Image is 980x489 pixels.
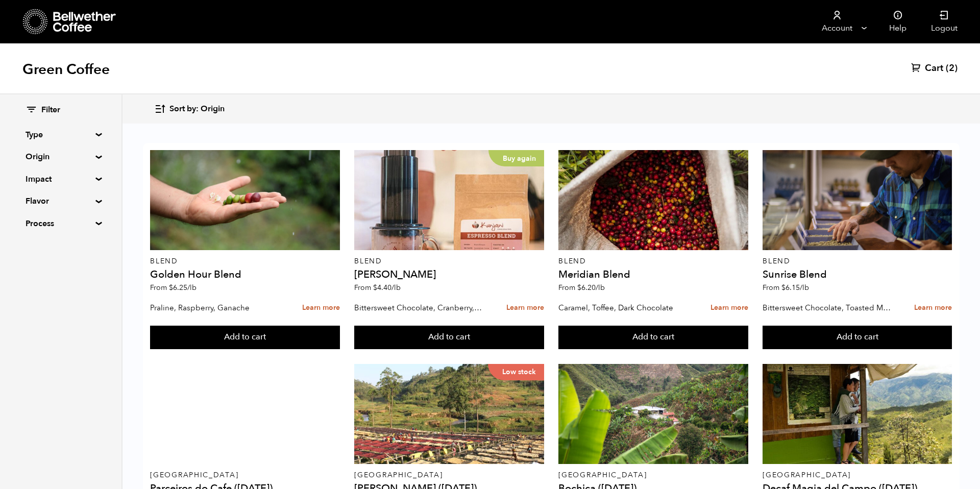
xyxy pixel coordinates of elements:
[302,297,340,319] a: Learn more
[26,173,96,185] summary: Impact
[41,105,60,116] span: Filter
[488,150,544,166] p: Buy again
[577,283,605,292] bdi: 6.20
[26,129,96,141] summary: Type
[354,472,544,479] p: [GEOGRAPHIC_DATA]
[763,300,891,315] p: Bittersweet Chocolate, Toasted Marshmallow, Candied Orange, Praline
[150,326,339,349] button: Add to cart
[26,195,96,207] summary: Flavor
[558,270,748,280] h4: Meridian Blend
[781,283,786,292] span: $
[354,364,544,464] a: Low stock
[506,297,544,319] a: Learn more
[354,283,401,292] span: From
[763,270,952,280] h4: Sunrise Blend
[26,217,96,230] summary: Process
[373,283,401,292] bdi: 4.40
[558,472,748,479] p: [GEOGRAPHIC_DATA]
[150,283,197,292] span: From
[763,283,809,292] span: From
[577,283,581,292] span: $
[26,151,96,163] summary: Origin
[150,300,279,315] p: Praline, Raspberry, Ganache
[354,300,483,315] p: Bittersweet Chocolate, Cranberry, Toasted Walnut
[558,258,748,265] p: Blend
[169,283,173,292] span: $
[911,62,958,75] a: Cart (2)
[781,283,809,292] bdi: 6.15
[558,283,605,292] span: From
[558,326,748,349] button: Add to cart
[373,283,377,292] span: $
[946,62,958,75] span: (2)
[558,300,687,315] p: Caramel, Toffee, Dark Chocolate
[763,472,952,479] p: [GEOGRAPHIC_DATA]
[354,326,544,349] button: Add to cart
[763,326,952,349] button: Add to cart
[354,150,544,250] a: Buy again
[354,270,544,280] h4: [PERSON_NAME]
[763,258,952,265] p: Blend
[488,364,544,380] p: Low stock
[154,97,225,121] button: Sort by: Origin
[914,297,952,319] a: Learn more
[22,60,110,79] h1: Green Coffee
[710,297,748,319] a: Learn more
[596,283,605,292] span: /lb
[800,283,809,292] span: /lb
[187,283,197,292] span: /lb
[925,62,943,75] span: Cart
[150,258,339,265] p: Blend
[391,283,401,292] span: /lb
[354,258,544,265] p: Blend
[169,283,197,292] bdi: 6.25
[169,104,225,115] span: Sort by: Origin
[150,472,339,479] p: [GEOGRAPHIC_DATA]
[150,270,339,280] h4: Golden Hour Blend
